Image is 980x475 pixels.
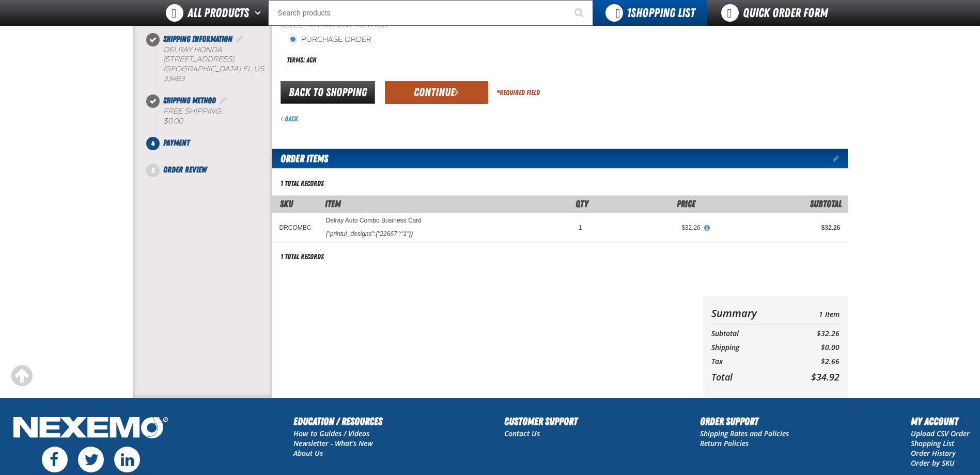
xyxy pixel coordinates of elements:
[163,45,222,54] span: Delray Honda
[293,448,323,458] a: About Us
[627,6,631,20] strong: 1
[326,217,422,225] a: Delray Auto Combo Business Card
[700,414,789,429] h2: Order Support
[711,304,790,322] th: Summary
[243,65,252,73] span: FL
[911,458,955,468] a: Order by SKU
[153,94,272,137] li: Shipping Method. Step 3 of 5. Completed
[281,81,375,104] a: Back to Shopping
[163,74,184,83] bdo: 33483
[711,369,790,385] th: Total
[504,429,540,438] a: Contact Us
[153,33,272,95] li: Shipping Information. Step 2 of 5. Completed
[833,155,848,162] a: Edit items
[281,115,298,123] a: Back
[911,429,970,438] a: Upload CSV Order
[280,198,293,209] a: SKU
[153,137,272,164] li: Payment. Step 4 of 5. Not Completed
[790,304,839,322] td: 1 Item
[811,371,839,383] span: $34.92
[496,88,540,98] div: Required Field
[281,252,324,262] div: 1 total records
[711,355,790,369] th: Tax
[790,327,839,341] td: $32.26
[715,224,841,232] div: $32.26
[579,224,582,231] span: 1
[810,198,842,209] span: Subtotal
[163,55,234,64] span: [STREET_ADDRESS]
[153,164,272,176] li: Order Review. Step 5 of 5. Not Completed
[700,429,789,438] a: Shipping Rates and Policies
[326,230,413,238] div: {"printui_designs":{"22667":"1"}}
[163,117,183,125] strong: $0.00
[289,35,297,43] input: Purchase Order
[188,4,249,22] span: All Products
[163,34,232,44] span: Shipping Information
[163,96,216,105] span: Shipping Method
[911,448,956,458] a: Order History
[281,179,324,188] div: 1 total records
[163,165,207,175] span: Order Review
[325,198,341,209] span: Item
[385,81,488,104] button: Continue
[293,414,382,429] h2: Education / Resources
[700,438,749,448] a: Return Policies
[163,65,241,73] span: [GEOGRAPHIC_DATA]
[10,365,33,387] div: Scroll to the top
[254,65,264,73] span: US
[293,438,373,448] a: Newsletter - What's New
[281,49,560,71] div: Terms: ACH
[218,96,228,105] a: Edit Shipping Method
[272,213,319,242] td: DRCOMBC
[163,107,272,126] div: Free Shipping:
[146,164,160,177] span: 5
[790,355,839,369] td: $2.66
[711,327,790,341] th: Subtotal
[146,137,160,150] span: 4
[163,138,190,148] span: Payment
[790,341,839,355] td: $0.00
[575,198,588,209] span: Qty
[711,341,790,355] th: Shipping
[677,198,695,209] span: Price
[504,414,578,429] h2: Customer Support
[235,34,245,44] a: Edit Shipping Information
[272,149,328,168] h2: Order Items
[289,35,371,45] label: Purchase Order
[627,6,695,20] span: Shopping List
[597,224,701,232] div: $32.26
[293,429,369,438] a: How to Guides / Videos
[911,414,970,429] h2: My Account
[10,414,171,444] img: Nexemo Logo
[911,438,954,448] a: Shopping List
[701,224,714,233] button: View All Prices for Delray Auto Combo Business Card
